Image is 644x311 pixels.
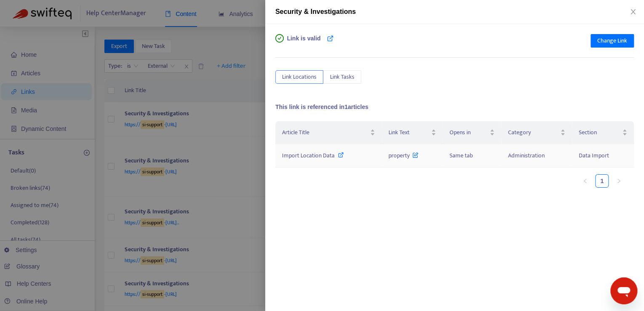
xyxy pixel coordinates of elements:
li: 1 [595,174,609,188]
span: Link Locations [282,72,317,82]
span: Opens in [450,128,488,137]
span: Change Link [597,36,627,45]
span: Category [508,128,559,137]
span: property [389,151,418,160]
a: 1 [596,175,608,187]
span: Article Title [282,128,368,137]
button: Link Tasks [323,70,361,84]
span: Security & Investigations [275,8,356,15]
button: Close [627,8,639,16]
span: Link is valid [287,34,321,51]
span: Administration [508,151,545,160]
button: right [612,174,625,188]
button: Link Locations [275,70,323,84]
li: Previous Page [578,174,592,188]
th: Section [572,121,634,144]
span: Same tab [450,151,473,160]
li: Next Page [612,174,625,188]
span: Link Text [389,128,429,137]
span: Link Tasks [330,72,354,82]
span: This link is referenced in 1 articles [275,104,368,110]
button: Change Link [591,34,634,48]
th: Link Text [382,121,443,144]
th: Article Title [275,121,382,144]
span: close [630,8,636,15]
th: Opens in [443,121,501,144]
span: right [616,178,621,183]
button: left [578,174,592,188]
span: Section [579,128,620,137]
th: Category [501,121,572,144]
span: Data Import [579,151,609,160]
iframe: Button to launch messaging window [610,277,637,304]
span: left [583,178,588,183]
span: Import Location Data [282,151,335,160]
span: check-circle [275,34,284,43]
